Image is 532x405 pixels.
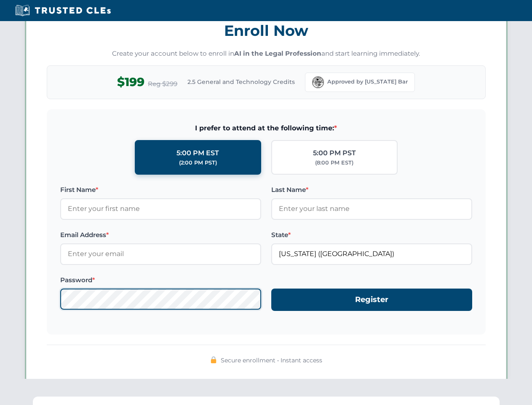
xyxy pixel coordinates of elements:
[117,73,144,92] span: $199
[187,77,295,86] span: 2.5 General and Technology Credits
[271,230,472,240] label: State
[47,17,486,44] h3: Enroll Now
[60,123,472,134] span: I prefer to attend at the following time:
[179,159,217,167] div: (2:00 PM PST)
[271,289,472,311] button: Register
[312,76,324,88] img: Florida Bar
[60,275,261,285] label: Password
[60,185,261,195] label: First Name
[60,198,261,219] input: Enter your first name
[313,148,356,159] div: 5:00 PM PST
[60,230,261,240] label: Email Address
[148,79,177,89] span: Reg $299
[60,243,261,265] input: Enter your email
[271,243,472,265] input: Florida (FL)
[47,49,486,59] p: Create your account below to enroll in and start learning immediately.
[271,185,472,195] label: Last Name
[176,148,219,159] div: 5:00 PM EST
[221,356,322,365] span: Secure enrollment • Instant access
[271,198,472,219] input: Enter your last name
[234,49,321,57] strong: AI in the Legal Profession
[13,4,113,17] img: Trusted CLEs
[210,356,217,363] img: 🔒
[327,78,408,86] span: Approved by [US_STATE] Bar
[315,159,353,167] div: (8:00 PM EST)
